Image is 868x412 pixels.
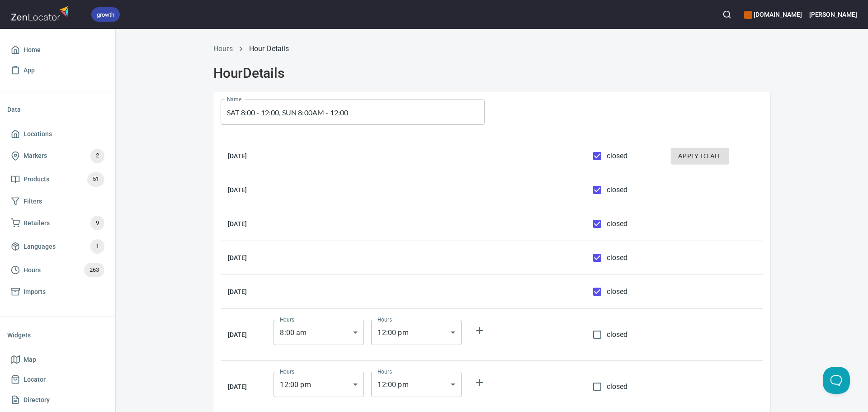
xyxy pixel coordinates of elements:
[274,320,364,345] div: 8:00 am
[7,191,108,212] a: Filters
[717,5,737,24] button: Search
[24,241,56,252] span: Languages
[469,372,491,393] button: add more hours for Sunday
[607,185,628,195] span: closed
[7,258,108,282] a: Hours263
[744,9,802,19] h6: [DOMAIN_NAME]
[90,151,104,161] span: 2
[228,219,259,229] h6: [DATE]
[274,372,364,397] div: 12:00 pm
[7,40,108,60] a: Home
[7,99,108,120] li: Data
[823,367,850,394] iframe: Help Scout Beacon - Open
[7,168,108,191] a: Products51
[809,5,857,24] button: [PERSON_NAME]
[24,374,46,385] span: Locator
[90,218,104,228] span: 9
[744,11,752,19] button: color-CE600E
[24,218,50,229] span: Retailers
[11,4,71,23] img: zenlocator
[7,369,108,390] a: Locator
[213,43,770,54] nav: breadcrumb
[228,382,259,392] h6: [DATE]
[24,354,36,365] span: Map
[7,144,108,168] a: Markers2
[24,286,46,298] span: Imports
[7,324,108,346] li: Widgets
[371,320,462,345] div: 12:00 pm
[24,174,49,185] span: Products
[607,381,628,392] span: closed
[228,185,259,195] h6: [DATE]
[24,128,52,140] span: Locations
[91,7,120,22] div: growth
[7,390,108,410] a: Directory
[84,265,104,275] span: 263
[744,5,802,24] div: Manage your apps
[607,151,628,161] span: closed
[678,151,722,162] span: apply to all
[213,65,770,81] h2: Hour Details
[228,253,259,263] h6: [DATE]
[87,174,104,185] span: 51
[24,65,35,76] span: App
[671,148,729,165] button: apply to all
[607,329,628,340] span: closed
[7,235,108,258] a: Languages1
[7,124,108,144] a: Locations
[249,44,289,53] a: Hour Details
[228,287,259,297] h6: [DATE]
[90,242,104,252] span: 1
[213,44,233,53] a: Hours
[7,282,108,302] a: Imports
[469,320,491,341] button: add more hours for Saturday
[607,252,628,263] span: closed
[371,372,462,397] div: 12:00 pm
[7,211,108,235] a: Retailers9
[91,10,120,19] span: growth
[228,151,259,161] h6: [DATE]
[24,394,50,406] span: Directory
[24,265,41,276] span: Hours
[24,196,42,207] span: Filters
[24,150,47,161] span: Markers
[228,330,259,340] h6: [DATE]
[7,350,108,370] a: Map
[607,286,628,297] span: closed
[7,60,108,81] a: App
[24,44,41,56] span: Home
[809,9,857,19] h6: [PERSON_NAME]
[607,218,628,229] span: closed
